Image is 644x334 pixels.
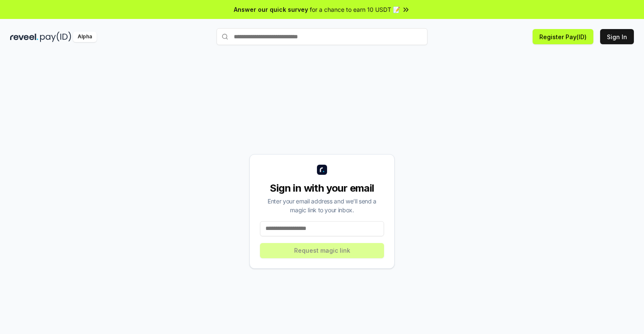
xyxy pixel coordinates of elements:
button: Register Pay(ID) [533,29,593,44]
div: Alpha [73,32,97,42]
img: reveel_dark [10,32,38,42]
img: logo_small [317,165,327,175]
div: Sign in with your email [260,182,384,195]
span: Answer our quick survey [234,5,308,14]
button: Sign In [600,29,634,44]
div: Enter your email address and we’ll send a magic link to your inbox. [260,197,384,214]
img: pay_id [40,32,71,42]
span: for a chance to earn 10 USDT 📝 [310,5,400,14]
